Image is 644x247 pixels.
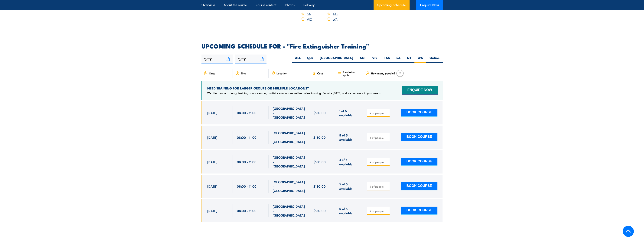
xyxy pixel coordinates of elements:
[201,43,443,48] h2: UPCOMING SCHEDULE FOR - "Fire Extinguisher Training"
[273,180,305,193] span: [GEOGRAPHIC_DATA] - [GEOGRAPHIC_DATA]
[371,72,395,75] span: How many people?
[273,131,305,144] span: [GEOGRAPHIC_DATA] - [GEOGRAPHIC_DATA]
[235,55,266,64] input: To date
[209,72,215,75] span: Date
[333,11,338,16] a: TAS
[401,207,437,215] button: BOOK COURSE
[317,56,356,63] label: [GEOGRAPHIC_DATA]
[207,86,381,90] h4: NEED TRAINING FOR LARGER GROUPS OR MULTIPLE LOCATIONS?
[201,55,233,64] input: From date
[276,72,287,75] span: Location
[414,56,426,63] label: WA
[339,206,359,215] span: 5 of 5 available
[237,111,257,115] span: 08:00 - 11:00
[356,56,369,63] label: ACT
[369,136,388,139] input: # of people
[339,157,359,166] span: 4 of 5 available
[313,135,326,139] span: $180.00
[207,184,217,188] span: [DATE]
[313,160,326,164] span: $180.00
[241,72,247,75] span: Time
[369,160,388,164] input: # of people
[369,111,388,115] input: # of people
[393,56,404,63] label: SA
[273,155,305,168] span: [GEOGRAPHIC_DATA] - [GEOGRAPHIC_DATA]
[339,133,359,142] span: 5 of 5 available
[401,182,437,190] button: BOOK COURSE
[339,108,359,117] span: 1 of 5 available
[401,133,437,141] button: BOOK COURSE
[401,109,437,117] button: BOOK COURSE
[426,56,443,63] label: Online
[313,184,326,188] span: $180.00
[402,86,437,95] button: ENQUIRE NOW
[292,56,304,63] label: ALL
[333,17,338,21] a: WA
[343,70,361,77] span: Available spots
[207,160,217,164] span: [DATE]
[307,17,312,21] a: VIC
[207,91,381,95] p: We offer onsite training, training at our centres, multisite solutions as well as online training...
[304,56,317,63] label: QLD
[237,135,257,139] span: 08:00 - 11:00
[237,184,257,188] span: 08:00 - 11:00
[339,182,359,191] span: 5 of 5 available
[237,160,257,164] span: 08:00 - 11:00
[273,106,305,119] span: [GEOGRAPHIC_DATA] - [GEOGRAPHIC_DATA]
[307,11,311,16] a: SA
[313,111,326,115] span: $180.00
[207,111,217,115] span: [DATE]
[369,209,388,213] input: # of people
[369,56,381,63] label: VIC
[317,72,323,75] span: Cost
[207,135,217,139] span: [DATE]
[313,208,326,213] span: $180.00
[369,185,388,188] input: # of people
[404,56,414,63] label: NT
[273,204,305,217] span: [GEOGRAPHIC_DATA] - [GEOGRAPHIC_DATA]
[401,158,437,166] button: BOOK COURSE
[381,56,393,63] label: TAS
[237,208,257,213] span: 08:00 - 11:00
[207,208,217,213] span: [DATE]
